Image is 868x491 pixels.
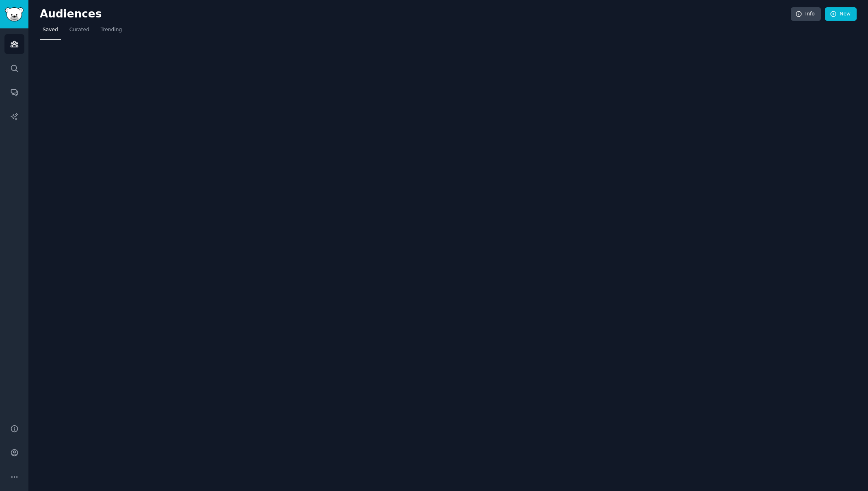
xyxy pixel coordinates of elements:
a: New [825,7,857,21]
span: Saved [43,26,58,34]
a: Info [791,7,821,21]
a: Saved [40,24,61,40]
a: Curated [67,24,92,40]
span: Curated [69,26,89,34]
a: Trending [98,24,125,40]
span: Trending [101,26,122,34]
img: GummySearch logo [5,7,24,22]
h2: Audiences [40,8,791,21]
